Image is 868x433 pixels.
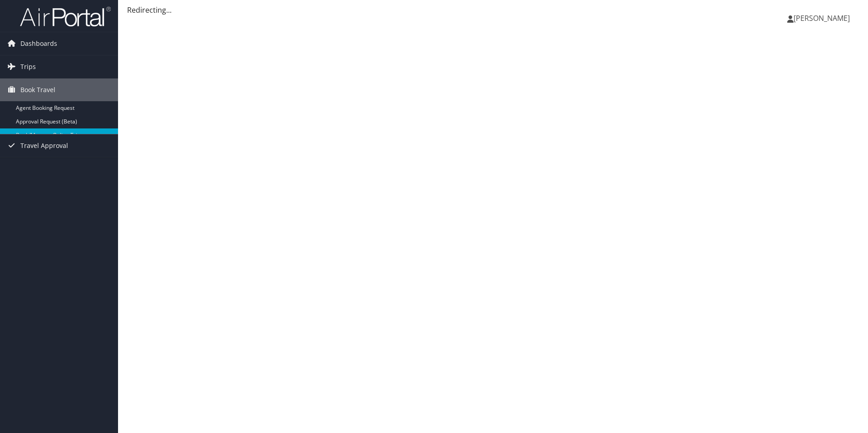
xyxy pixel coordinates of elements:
[20,55,36,78] span: Trips
[787,5,859,32] a: [PERSON_NAME]
[20,134,68,157] span: Travel Approval
[794,13,850,23] span: [PERSON_NAME]
[20,6,111,27] img: airportal-logo.png
[127,5,859,15] div: Redirecting...
[20,32,57,55] span: Dashboards
[20,79,55,101] span: Book Travel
